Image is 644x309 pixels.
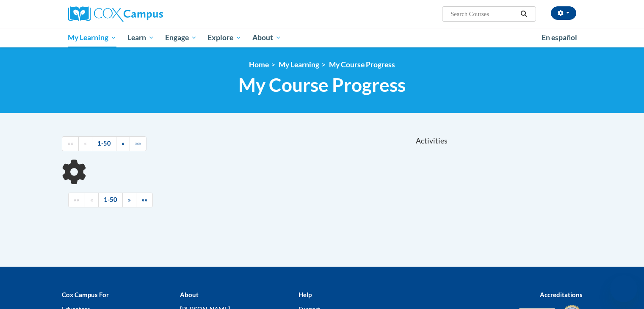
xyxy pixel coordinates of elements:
[84,140,87,147] span: «
[62,136,79,151] a: Begining
[62,291,109,298] b: Cox Campus For
[98,193,123,207] a: 1-50
[416,136,448,146] span: Activities
[55,28,589,47] div: Main menu
[329,60,395,69] a: My Course Progress
[135,140,141,147] span: »»
[165,33,197,43] span: Engage
[68,33,116,43] span: My Learning
[68,193,85,207] a: Begining
[122,193,136,207] a: Next
[127,33,154,43] span: Learn
[136,193,153,207] a: End
[85,193,99,207] a: Previous
[116,136,130,151] a: Next
[141,196,147,203] span: »»
[130,136,146,151] a: End
[249,60,269,69] a: Home
[536,29,583,47] a: En español
[207,33,241,43] span: Explore
[279,60,319,69] a: My Learning
[68,6,163,22] img: Cox Campus
[450,9,517,19] input: Search Courses
[160,28,202,47] a: Engage
[74,196,80,203] span: ««
[68,6,229,22] a: Cox Campus
[202,28,247,47] a: Explore
[610,275,637,302] iframe: Button to launch messaging window
[128,196,131,203] span: »
[540,291,583,298] b: Accreditations
[247,28,287,47] a: About
[180,291,199,298] b: About
[78,136,92,151] a: Previous
[90,196,93,203] span: «
[542,33,577,42] span: En español
[238,74,406,96] span: My Course Progress
[551,6,576,20] button: Account Settings
[67,140,73,147] span: ««
[299,291,312,298] b: Help
[63,28,122,47] a: My Learning
[92,136,116,151] a: 1-50
[517,9,530,19] button: Search
[122,140,124,147] span: »
[122,28,160,47] a: Learn
[252,33,281,43] span: About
